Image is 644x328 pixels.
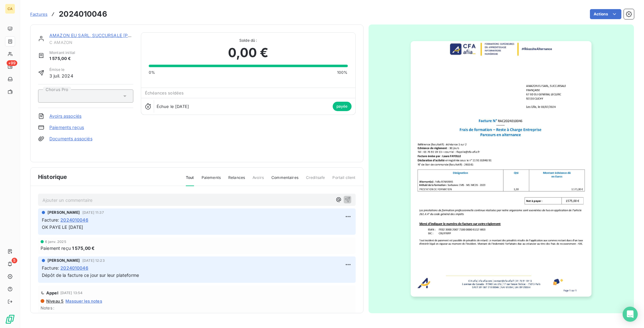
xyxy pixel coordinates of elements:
a: Factures [30,11,47,17]
span: Facture : [42,265,59,271]
div: CA [5,4,15,14]
span: 100% [337,70,348,75]
div: Open Intercom Messenger [623,307,638,322]
span: 2024010046 [60,265,88,271]
span: Portail client [332,175,355,186]
span: OK PAYE LE [DATE] [42,224,83,230]
span: Émise le [49,67,73,73]
span: [PERSON_NAME] [47,258,80,263]
span: Échue le [DATE] [157,104,189,109]
span: Relances [228,175,245,186]
span: 2024010046 [60,217,88,223]
span: 6 janv. 2025 [45,240,66,244]
span: Paiement reçu [41,245,71,251]
span: Factures [30,12,47,17]
a: Documents associés [49,136,92,142]
span: +99 [7,60,17,66]
span: Paiements [202,175,221,186]
span: Montant initial [49,50,75,56]
span: Avoirs [253,175,264,186]
span: 5 [12,258,17,263]
span: Niveau 5 [46,298,64,304]
span: 0,00 € [228,43,269,62]
a: Paiements reçus [49,124,84,131]
button: Actions [590,9,621,19]
img: invoice_thumbnail [411,41,591,297]
span: Solde dû : [149,38,348,43]
span: payée [333,102,352,111]
span: Masquer les notes [65,298,102,304]
span: C AMAZON [49,40,133,45]
span: 0% [149,70,155,75]
span: Facture : [42,217,59,223]
span: [DATE] 11:37 [82,211,104,214]
span: Notes : [41,305,353,310]
a: Avoirs associés [49,113,81,119]
span: 1 575,00 € [72,245,95,251]
span: Appel [46,290,58,295]
img: Logo LeanPay [5,314,15,324]
span: Tout [186,175,194,186]
span: [PERSON_NAME] [47,210,80,215]
h3: 2024010046 [59,8,107,20]
span: Creditsafe [306,175,325,186]
span: [DATE] 12:23 [82,259,105,262]
span: Historique [38,173,67,181]
span: Dépôt de la facture ce jour sur leur plateforme [42,272,139,278]
span: [DATE] 13:54 [60,291,83,295]
span: 1 575,00 € [49,56,75,62]
span: 3 juil. 2024 [49,73,73,79]
a: AMAZON EU SARL, SUCCURSALE [PERSON_NAME] [49,33,160,38]
span: Échéances soldées [145,90,184,95]
span: Commentaires [271,175,298,186]
span: Dernière relance avant mise en recouvrement [41,312,353,317]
